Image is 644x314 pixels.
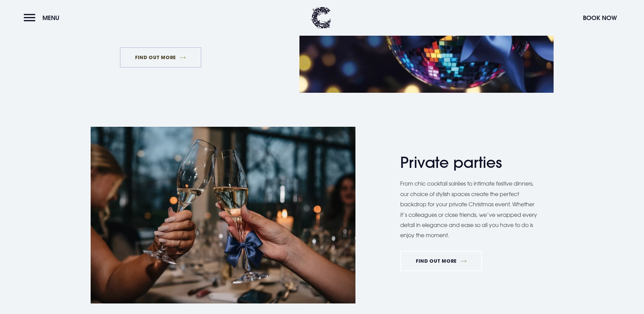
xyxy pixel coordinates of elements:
[42,14,59,22] span: Menu
[120,47,202,68] a: FIND OUT MORE
[311,7,331,29] img: Clandeboye Lodge
[400,154,533,172] h2: Private parties
[400,251,482,271] a: FIND OUT MORE
[91,127,355,303] img: Christmas Hotel in Northern Ireland
[579,11,620,25] button: Book Now
[24,11,63,25] button: Menu
[400,178,539,240] p: From chic cocktail soirées to intimate festive dinners, our choice of stylish spaces create the p...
